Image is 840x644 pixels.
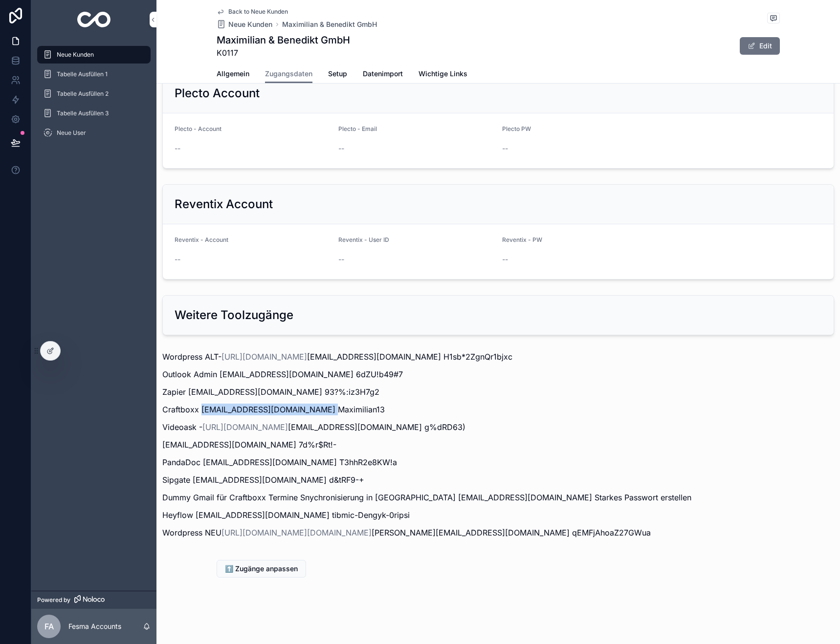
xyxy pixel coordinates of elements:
[57,90,109,98] span: Tabelle Ausfüllen 2
[502,125,531,132] span: Plecto PW
[217,20,272,29] a: Neue Kunden
[31,39,156,154] div: scrollable content
[31,591,156,609] a: Powered by
[217,560,306,578] button: ⬆️ Zugänge anpassen
[77,12,111,27] img: App logo
[175,236,228,243] span: Reventix - Account
[175,125,221,132] span: Plecto - Account
[217,33,350,47] h1: Maximilian & Benedikt GmbH
[37,124,151,142] a: Neue User
[162,404,834,415] p: Craftboxx [EMAIL_ADDRESS][DOMAIN_NAME] Maximilian13
[162,421,834,433] p: Videoask - [EMAIL_ADDRESS][DOMAIN_NAME] g%dRD63)
[282,20,377,29] a: Maximilian & Benedikt GmbH
[338,125,377,132] span: Plecto - Email
[338,144,344,153] span: --
[265,69,312,79] span: Zugangsdaten
[162,509,834,521] p: Heyflow [EMAIL_ADDRESS][DOMAIN_NAME] tibmic-Dengyk-0ripsi
[217,65,249,85] a: Allgemein
[328,65,347,85] a: Setup
[419,65,467,85] a: Wichtige Links
[363,69,403,79] span: Datenimport
[502,144,508,153] span: --
[44,621,54,632] span: FA
[57,51,94,59] span: Neue Kunden
[217,69,249,79] span: Allgemein
[502,255,508,264] span: --
[363,65,403,85] a: Datenimport
[338,255,344,264] span: --
[221,352,307,362] a: [URL][DOMAIN_NAME]
[228,8,288,16] span: Back to Neue Kunden
[162,368,834,380] p: Outlook Admin [EMAIL_ADDRESS][DOMAIN_NAME] 6dZU!b49#7
[37,46,151,64] a: Neue Kunden
[162,456,834,468] p: PandaDoc [EMAIL_ADDRESS][DOMAIN_NAME] T3hhR2e8KW!a
[162,386,834,398] p: Zapier [EMAIL_ADDRESS][DOMAIN_NAME] 93?%:iz3H7g2
[175,255,180,264] span: --
[502,236,542,243] span: Reventix - PW
[328,69,347,79] span: Setup
[162,527,834,538] p: Wordpress NEU [PERSON_NAME][EMAIL_ADDRESS][DOMAIN_NAME] qEMFjAhoaZ27GWua
[202,422,288,432] a: [URL][DOMAIN_NAME]
[37,596,70,604] span: Powered by
[37,65,151,83] a: Tabelle Ausfüllen 1
[221,528,372,537] a: [URL][DOMAIN_NAME][DOMAIN_NAME]
[57,129,86,137] span: Neue User
[162,351,834,363] p: Wordpress ALT- [EMAIL_ADDRESS][DOMAIN_NAME] H1sb*2ZgnQr1bjxc
[57,70,108,78] span: Tabelle Ausfüllen 1
[228,20,272,29] span: Neue Kunden
[175,196,273,212] h2: Reventix Account
[265,65,312,84] a: Zugangsdaten
[225,564,298,574] span: ⬆️ Zugänge anpassen
[162,439,834,451] p: [EMAIL_ADDRESS][DOMAIN_NAME] 7d%r$Rt!-
[162,474,834,486] p: Sipgate [EMAIL_ADDRESS][DOMAIN_NAME] d&tRF9-+
[217,47,350,59] span: K0117
[68,622,121,631] p: Fesma Accounts
[419,69,467,79] span: Wichtige Links
[37,105,151,122] a: Tabelle Ausfüllen 3
[175,144,180,153] span: --
[217,8,288,16] a: Back to Neue Kunden
[175,86,260,101] h2: Plecto Account
[338,236,389,243] span: Reventix - User ID
[162,492,834,503] p: Dummy Gmail für Craftboxx Termine Snychronisierung in [GEOGRAPHIC_DATA] [EMAIL_ADDRESS][DOMAIN_NA...
[175,307,293,323] h2: Weitere Toolzugänge
[740,37,780,55] button: Edit
[37,85,151,103] a: Tabelle Ausfüllen 2
[57,109,109,117] span: Tabelle Ausfüllen 3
